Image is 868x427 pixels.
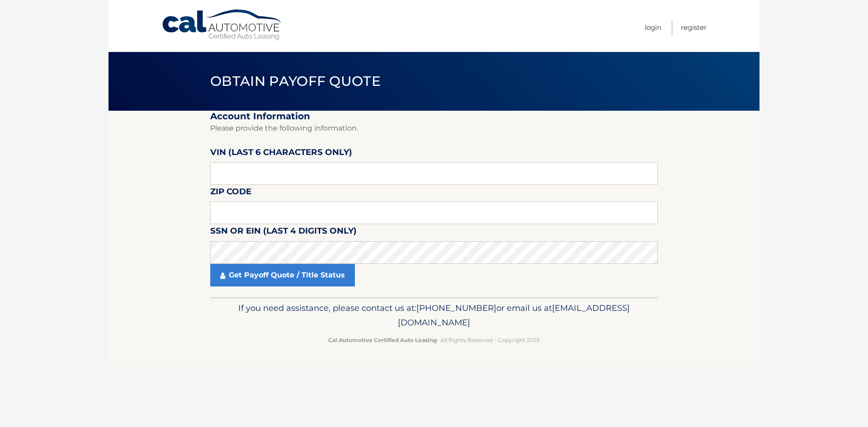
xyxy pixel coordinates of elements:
a: Cal Automotive [161,9,283,41]
label: SSN or EIN (last 4 digits only) [210,224,357,241]
a: Get Payoff Quote / Title Status [210,264,355,286]
label: VIN (last 6 characters only) [210,145,352,162]
p: - All Rights Reserved - Copyright 2025 [216,335,652,345]
span: [PHONE_NUMBER] [416,303,496,313]
a: Register [681,20,707,35]
label: Zip Code [210,185,251,202]
strong: Cal Automotive Certified Auto Leasing [328,337,437,343]
a: Login [645,20,661,35]
h2: Account Information [210,111,658,122]
p: If you need assistance, please contact us at: or email us at [216,301,652,330]
p: Please provide the following information. [210,122,658,135]
span: Obtain Payoff Quote [210,73,381,89]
